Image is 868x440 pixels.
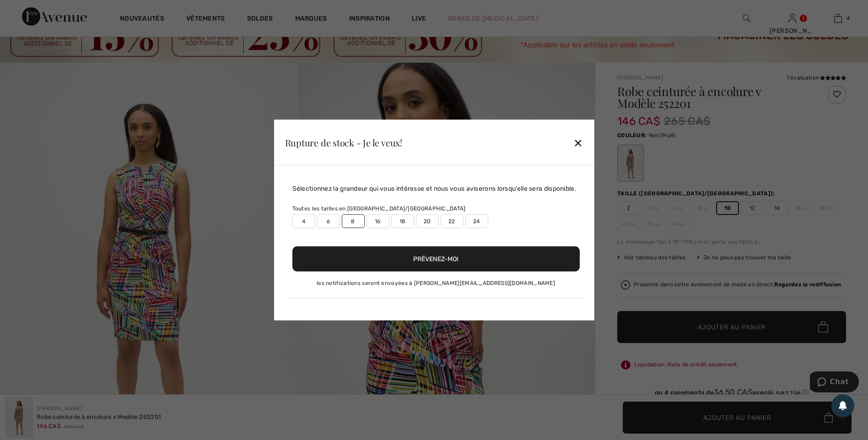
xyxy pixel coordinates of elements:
span: Chat [20,6,39,15]
label: 6 [317,215,340,228]
div: Sélectionnez la grandeur qui vous intéresse et nous vous aviserons lorsqu’elle sera disponible. [292,184,580,193]
label: 24 [465,215,488,228]
button: Prévenez-moi [292,247,580,272]
label: 18 [391,215,414,228]
div: Toutes les tailles en [GEOGRAPHIC_DATA]/[GEOGRAPHIC_DATA] [292,204,580,213]
div: ✕ [573,133,583,152]
label: 4 [292,215,315,228]
label: 20 [416,215,439,228]
div: les notifications seront envoyées à [PERSON_NAME][EMAIL_ADDRESS][DOMAIN_NAME] [292,279,580,287]
label: 22 [441,215,464,228]
label: 8 [342,215,365,228]
div: Rupture de stock - Je le veux! [285,138,402,147]
label: 16 [367,215,389,228]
